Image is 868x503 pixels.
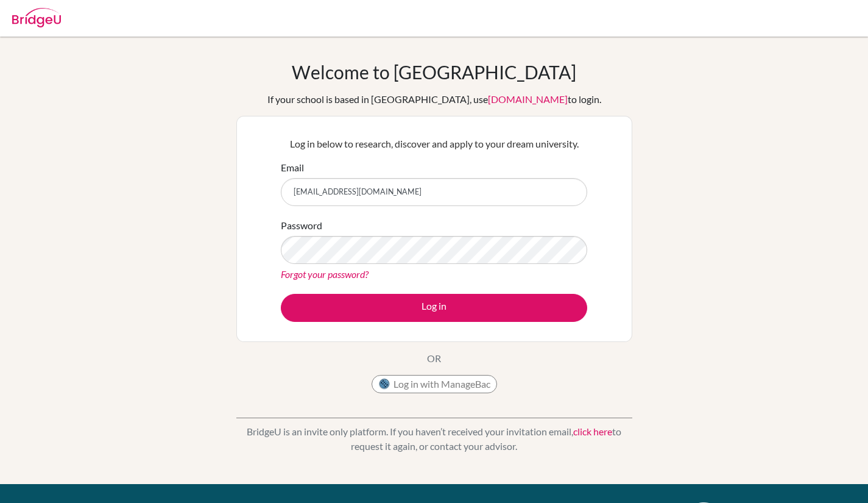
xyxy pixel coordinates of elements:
[281,294,587,322] button: Log in
[267,92,601,107] div: If your school is based in [GEOGRAPHIC_DATA], use to login.
[236,424,632,454] p: BridgeU is an invite only platform. If you haven’t received your invitation email, to request it ...
[488,93,568,105] a: [DOMAIN_NAME]
[427,351,441,366] p: OR
[281,137,587,151] p: Log in below to research, discover and apply to your dream university.
[281,218,322,233] label: Password
[573,426,612,437] a: click here
[12,8,61,27] img: Bridge-U
[372,375,497,393] button: Log in with ManageBac
[281,160,304,175] label: Email
[292,61,576,83] h1: Welcome to [GEOGRAPHIC_DATA]
[281,268,369,280] a: Forgot your password?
